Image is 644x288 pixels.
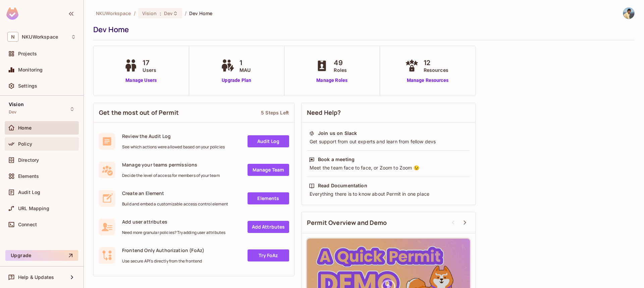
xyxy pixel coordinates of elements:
span: Audit Log [18,190,40,195]
span: Create an Element [122,190,228,196]
button: Upgrade [5,250,78,261]
a: Manage Users [122,77,160,84]
span: Resources [424,66,448,74]
span: 49 [334,58,347,68]
span: Projects [18,51,37,56]
span: Manage your teams permissions [122,161,220,168]
span: Permit Overview and Demo [307,219,387,227]
span: 12 [424,58,448,68]
span: 1 [239,58,251,68]
span: Need Help? [307,108,341,117]
a: Manage Team [248,164,289,176]
span: Dev Home [189,10,212,16]
span: Review the Audit Log [122,133,225,139]
span: Vision [9,102,24,107]
span: Help & Updates [18,275,54,280]
span: the active workspace [96,10,131,16]
span: Settings [18,83,37,89]
span: Add user attributes [122,219,225,225]
span: Need more granular policies? Try adding user attributes [122,230,225,235]
div: Everything there is to know about Permit in one place [309,191,468,197]
span: Vision [142,10,157,16]
span: Workspace: NKUWorkspace [22,34,58,40]
span: URL Mapping [18,206,49,211]
span: N [7,32,18,42]
span: Decide the level of access for members of your team [122,173,220,178]
span: Dev [164,10,173,16]
span: Dev [9,109,16,115]
a: Audit Log [248,135,289,147]
span: Use secure API's directly from the frontend [122,258,204,264]
a: Manage Resources [404,77,452,84]
span: Policy [18,141,32,147]
a: Upgrade Plan [219,77,254,84]
div: Book a meeting [318,156,355,163]
a: Elements [248,192,289,204]
div: 5 Steps Left [261,109,289,116]
span: Home [18,125,32,131]
div: Read Documentation [318,182,367,189]
img: Nitin Kumar [623,8,634,19]
li: / [185,10,186,16]
div: Get support from out experts and learn from fellow devs [309,138,468,145]
span: Directory [18,157,39,163]
div: Meet the team face to face, or Zoom to Zoom 😉 [309,164,468,171]
span: Get the most out of Permit [99,108,179,117]
span: Connect [18,222,37,227]
div: Dev Home [93,25,631,35]
li: / [134,10,136,16]
img: SReyMgAAAABJRU5ErkJggg== [6,7,18,20]
span: Frontend Only Authorization (FoAz) [122,247,204,253]
span: Elements [18,174,39,179]
span: Users [143,66,156,74]
span: See which actions were allowed based on your policies [122,144,225,150]
span: Monitoring [18,67,43,73]
span: : [159,11,162,16]
span: Build and embed a customizable access control element [122,201,228,207]
a: Try FoAz [248,249,289,261]
a: Add Attrbutes [248,221,289,233]
span: Roles [334,66,347,74]
span: 17 [143,58,156,68]
a: Manage Roles [314,77,350,84]
span: MAU [239,66,251,74]
div: Join us on Slack [318,130,357,137]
